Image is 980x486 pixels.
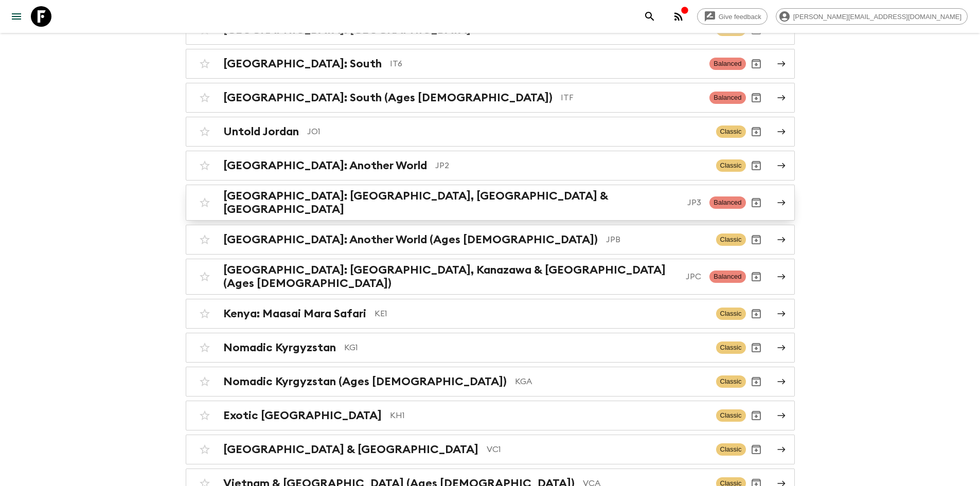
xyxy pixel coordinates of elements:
p: JPB [606,233,708,246]
a: Exotic [GEOGRAPHIC_DATA]KH1ClassicArchive [186,401,795,430]
h2: [GEOGRAPHIC_DATA]: South (Ages [DEMOGRAPHIC_DATA]) [223,91,553,104]
a: [GEOGRAPHIC_DATA]: Another WorldJP2ClassicArchive [186,151,795,181]
a: [GEOGRAPHIC_DATA]: [GEOGRAPHIC_DATA], [GEOGRAPHIC_DATA] & [GEOGRAPHIC_DATA]JP3BalancedArchive [186,185,795,221]
p: KG1 [344,341,708,354]
button: Archive [746,405,767,426]
button: Archive [746,229,767,250]
span: [PERSON_NAME][EMAIL_ADDRESS][DOMAIN_NAME] [788,13,967,21]
span: Classic [716,233,746,246]
a: [GEOGRAPHIC_DATA]: Another World (Ages [DEMOGRAPHIC_DATA])JPBClassicArchive [186,225,795,255]
a: Give feedback [697,8,768,25]
button: Archive [746,121,767,142]
button: Archive [746,371,767,392]
span: Balanced [709,196,745,209]
p: VC1 [487,443,708,456]
span: Balanced [709,92,745,104]
h2: [GEOGRAPHIC_DATA]: South [223,57,382,70]
h2: [GEOGRAPHIC_DATA] & [GEOGRAPHIC_DATA] [223,443,478,456]
h2: Nomadic Kyrgyzstan (Ages [DEMOGRAPHIC_DATA]) [223,375,507,388]
span: Classic [716,308,746,320]
button: Archive [746,53,767,74]
p: JP2 [435,159,708,172]
a: [GEOGRAPHIC_DATA]: [GEOGRAPHIC_DATA], Kanazawa & [GEOGRAPHIC_DATA] (Ages [DEMOGRAPHIC_DATA])JPCBa... [186,259,795,295]
h2: [GEOGRAPHIC_DATA]: Another World [223,159,427,172]
span: Classic [716,375,746,388]
a: Nomadic KyrgyzstanKG1ClassicArchive [186,333,795,363]
p: JPC [686,271,701,283]
h2: Exotic [GEOGRAPHIC_DATA] [223,409,382,422]
p: KE1 [375,308,708,320]
button: Archive [746,87,767,108]
span: Classic [716,443,746,456]
p: ITF [561,92,702,104]
div: [PERSON_NAME][EMAIL_ADDRESS][DOMAIN_NAME] [776,8,968,25]
button: Archive [746,303,767,324]
p: JO1 [307,125,708,138]
h2: Nomadic Kyrgyzstan [223,341,336,354]
a: [GEOGRAPHIC_DATA]: SouthIT6BalancedArchive [186,49,795,79]
p: KH1 [390,409,708,422]
h2: [GEOGRAPHIC_DATA]: [GEOGRAPHIC_DATA], Kanazawa & [GEOGRAPHIC_DATA] (Ages [DEMOGRAPHIC_DATA]) [223,263,678,290]
p: JP3 [687,196,701,209]
button: menu [6,6,27,27]
span: Classic [716,409,746,422]
a: Kenya: Maasai Mara SafariKE1ClassicArchive [186,299,795,329]
span: Balanced [709,58,745,70]
span: Give feedback [713,13,767,21]
p: KGA [515,375,708,388]
a: [GEOGRAPHIC_DATA] & [GEOGRAPHIC_DATA]VC1ClassicArchive [186,435,795,464]
button: Archive [746,266,767,287]
p: IT6 [390,58,702,70]
span: Classic [716,125,746,138]
button: Archive [746,337,767,358]
h2: [GEOGRAPHIC_DATA]: [GEOGRAPHIC_DATA], [GEOGRAPHIC_DATA] & [GEOGRAPHIC_DATA] [223,189,680,216]
h2: [GEOGRAPHIC_DATA]: Another World (Ages [DEMOGRAPHIC_DATA]) [223,233,598,246]
button: Archive [746,155,767,176]
button: Archive [746,192,767,213]
a: Nomadic Kyrgyzstan (Ages [DEMOGRAPHIC_DATA])KGAClassicArchive [186,367,795,397]
a: Untold JordanJO1ClassicArchive [186,117,795,147]
h2: Untold Jordan [223,125,299,138]
span: Classic [716,159,746,172]
span: Classic [716,341,746,354]
button: search adventures [639,6,660,27]
a: [GEOGRAPHIC_DATA]: South (Ages [DEMOGRAPHIC_DATA])ITFBalancedArchive [186,83,795,113]
h2: Kenya: Maasai Mara Safari [223,307,366,320]
button: Archive [746,439,767,460]
span: Balanced [709,271,745,283]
